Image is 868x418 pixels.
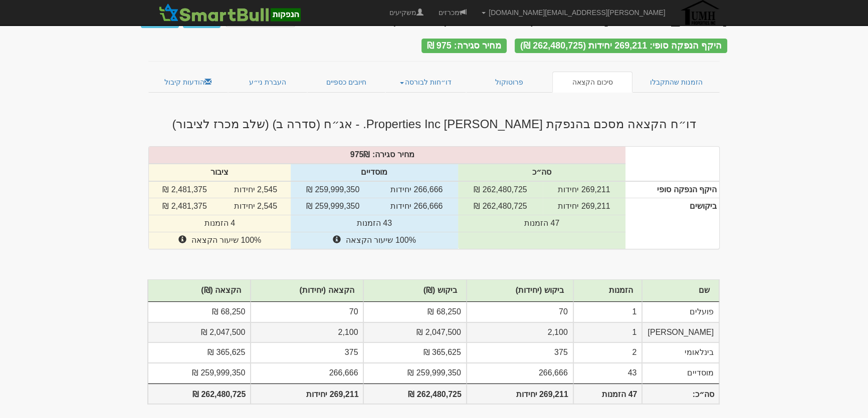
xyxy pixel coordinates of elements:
[156,3,303,23] img: SmartBull Logo
[251,342,363,363] td: 375
[467,302,573,322] td: 70
[642,302,719,322] td: פועלים
[372,150,414,159] strong: מחיר סגירה:
[625,198,719,249] th: ביקושים
[148,322,251,343] td: 2,047,500 ₪
[251,302,363,322] td: 70
[363,342,466,363] td: 365,625 ₪
[148,383,251,404] th: 262,480,725 ₪
[552,72,633,93] a: סיכום הקצאה
[307,72,385,93] a: חיובים כספיים
[458,215,625,232] td: 47 הזמנות
[467,322,573,343] td: 2,100
[573,302,642,322] td: 1
[350,150,364,159] span: 975
[149,215,291,232] td: 4 הזמנות
[148,302,251,322] td: 68,250 ₪
[148,363,251,383] td: 259,999,350 ₪
[642,383,719,404] th: סה״כ:
[251,383,363,404] th: 269,211 יחידות
[251,322,363,343] td: 2,100
[458,164,625,181] th: סה״כ
[363,363,466,383] td: 259,999,350 ₪
[543,181,626,198] td: 269,211 יחידות
[148,72,228,93] a: הודעות קיבול
[149,181,221,198] td: 2,481,375 ₪
[467,280,573,302] th: ביקוש (יחידות)
[291,198,375,215] td: 259,999,350 ₪
[221,181,291,198] td: 2,545 יחידות
[573,280,642,302] th: הזמנות
[291,232,458,249] td: 100% שיעור הקצאה
[573,363,642,383] td: 43
[642,363,719,383] td: מוסדיים
[642,322,719,343] td: [PERSON_NAME]
[458,181,543,198] td: 262,480,725 ₪
[467,342,573,363] td: 375
[515,39,727,53] div: היקף הנפקה סופי: 269,211 יחידות (262,480,725 ₪)
[363,280,466,302] th: ביקוש (₪)
[291,164,458,181] th: מוסדיים
[375,198,458,215] td: 266,666 יחידות
[149,198,221,215] td: 2,481,375 ₪
[251,363,363,383] td: 266,666
[573,342,642,363] td: 2
[149,164,291,181] th: ציבור
[467,363,573,383] td: 266,666
[466,72,552,93] a: פרוטוקול
[642,280,719,302] th: שם
[632,72,720,93] a: הזמנות שהתקבלו
[148,342,251,363] td: 365,625 ₪
[251,280,363,302] th: הקצאה (יחידות)
[543,198,626,215] td: 269,211 יחידות
[291,181,375,198] td: 259,999,350 ₪
[148,280,251,302] th: הקצאה (₪)
[363,302,466,322] td: 68,250 ₪
[573,322,642,343] td: 1
[385,72,467,93] a: דו״חות לבורסה
[228,72,308,93] a: העברת ני״ע
[221,198,291,215] td: 2,545 יחידות
[642,342,719,363] td: בינלאומי
[363,383,466,404] th: 262,480,725 ₪
[149,232,291,249] td: 100% שיעור הקצאה
[467,383,573,404] th: 269,211 יחידות
[421,39,507,53] div: מחיר סגירה: 975 ₪
[458,198,543,215] td: 262,480,725 ₪
[625,181,719,198] th: היקף הנפקה סופי
[141,118,727,131] h3: דו״ח הקצאה מסכם בהנפקת [PERSON_NAME] Properties Inc. - אג״ח (סדרה ב) (שלב מכרז לציבור)
[144,149,630,161] div: ₪
[363,322,466,343] td: 2,047,500 ₪
[291,215,458,232] td: 43 הזמנות
[375,181,458,198] td: 266,666 יחידות
[573,383,642,404] th: 47 הזמנות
